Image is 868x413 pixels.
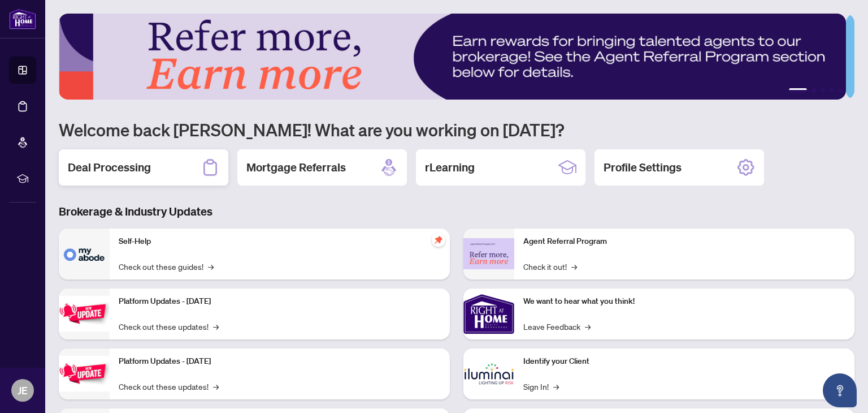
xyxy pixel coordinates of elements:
span: → [571,260,577,273]
h2: Profile Settings [604,160,682,175]
span: pushpin [432,233,445,247]
h2: Mortgage Referrals [246,160,346,175]
img: Slide 0 [59,14,846,100]
p: Identify your Client [523,355,845,368]
span: JE [18,382,28,398]
img: Platform Updates - July 8, 2025 [59,356,110,392]
a: Check out these updates!→ [119,380,219,393]
h1: Welcome back [PERSON_NAME]! What are you working on [DATE]? [59,119,854,140]
button: 5 [839,88,843,93]
a: Check it out!→ [523,260,577,273]
h2: rLearning [425,160,475,175]
span: → [213,320,219,333]
button: 1 [789,88,807,93]
img: Platform Updates - July 21, 2025 [59,296,110,332]
p: Agent Referral Program [523,235,845,248]
span: → [213,380,219,393]
img: Self-Help [59,229,110,279]
p: We want to hear what you think! [523,295,845,308]
a: Check out these guides!→ [119,260,214,273]
h3: Brokerage & Industry Updates [59,204,854,220]
img: logo [9,8,36,29]
button: Open asap [823,373,857,407]
h2: Deal Processing [68,160,151,175]
p: Platform Updates - [DATE] [119,355,441,368]
span: → [208,260,214,273]
button: 2 [811,88,816,93]
button: 4 [830,88,834,93]
button: 3 [821,88,825,93]
p: Platform Updates - [DATE] [119,295,441,308]
p: Self-Help [119,235,441,248]
span: → [553,380,559,393]
img: Identify your Client [463,349,514,399]
span: → [585,320,591,333]
img: Agent Referral Program [463,238,514,269]
a: Leave Feedback→ [523,320,591,333]
a: Sign In!→ [523,380,559,393]
a: Check out these updates!→ [119,320,219,333]
img: We want to hear what you think! [463,289,514,339]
